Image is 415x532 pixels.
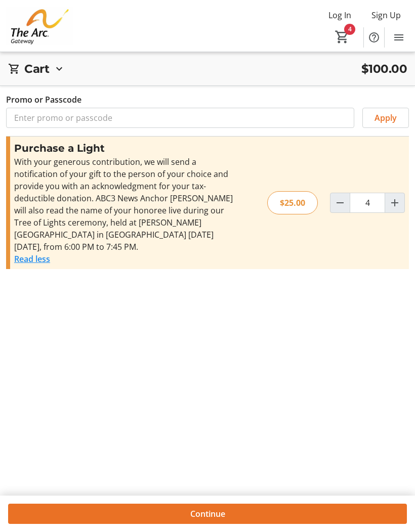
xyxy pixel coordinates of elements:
[363,7,409,23] button: Sign Up
[330,193,350,212] button: Decrement by one
[6,108,354,128] input: Enter promo or passcode
[361,60,407,77] span: $100.00
[375,112,397,124] span: Apply
[267,191,318,214] div: $25.00
[14,141,235,156] h3: Purchase a Light
[190,508,225,520] span: Continue
[362,108,409,128] button: Apply
[24,60,49,77] h2: Cart
[364,27,384,48] button: Help
[6,7,73,45] img: The Arc Gateway 's Logo
[371,9,401,21] span: Sign Up
[14,253,50,265] button: Read less
[14,156,235,253] div: With your generous contribution, we will send a notification of your gift to the person of your c...
[389,27,409,48] button: Menu
[8,504,407,524] button: Continue
[333,28,351,46] button: Cart
[328,9,351,21] span: Log In
[385,193,404,212] button: Increment by one
[350,193,385,213] input: Purchase a Light Quantity
[6,94,81,106] label: Promo or Passcode
[320,7,359,23] button: Log In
